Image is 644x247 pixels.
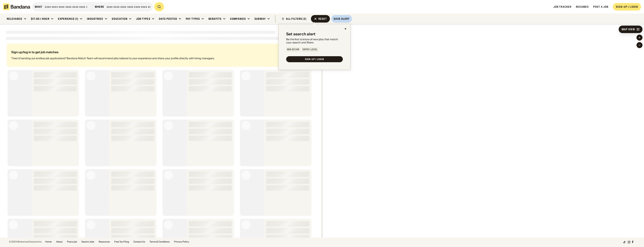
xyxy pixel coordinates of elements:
div: Set search alert [286,32,315,36]
a: Post a job [67,241,77,243]
div: SIGN-UP / LOGIN [616,5,638,8]
a: Home [45,241,52,243]
img: Bandana logotype [3,3,30,10]
div: SIGN-UP / LOGIN [305,58,324,60]
div: Companies [230,17,246,20]
div: Sign up/log in to get job matches [11,51,276,57]
div: Job Types [136,17,150,20]
div: Subway [254,17,266,20]
a: Resumes [576,5,589,8]
div: Be the first to know of new jobs that match your search and filters: [286,38,343,44]
div: Min $17/hr [287,48,299,51]
div: $17.00 / hour [31,17,49,20]
div: Education [112,17,127,20]
a: Terms & Conditions [150,241,170,243]
a: Search Jobs [81,241,94,243]
div: what [35,5,42,8]
a: Free Tax Filing [114,241,129,243]
div: Map View [622,28,635,31]
a: About [56,241,62,243]
a: Job Tracker [553,5,571,8]
div: © 2025 Workwise Solutions Inc. [9,241,42,243]
div: Date Posted [159,17,177,20]
div: grid [6,42,316,238]
a: Post a job [593,5,608,8]
div: Industries [87,17,103,20]
div: Tired of sending out endless job applications? Bandana Match Team will recommend jobs tailored to... [11,57,276,60]
div: Relevance [7,17,22,20]
div: Reset [318,17,327,20]
div: Save Alert [334,17,350,20]
div: ALL FILTERS (2) [286,17,306,20]
a: Privacy Policy [174,241,189,243]
a: Resources [99,241,110,243]
a: Contact Us [133,241,145,243]
div: Experience (1) [58,17,78,20]
div: Where [95,5,104,8]
div: Pay Types [186,17,200,20]
div: Entry-Level [303,48,318,51]
div: Benefits [208,17,221,20]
